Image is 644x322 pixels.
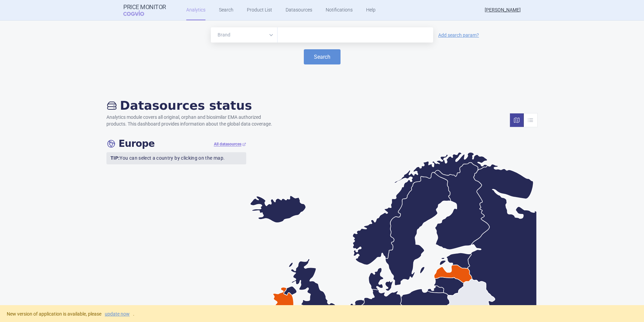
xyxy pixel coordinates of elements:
[106,114,279,127] p: Analytics module covers all original, orphan and biosimilar EMA authorized products. This dashboa...
[106,138,155,150] h4: Europe
[123,4,166,17] a: Price MonitorCOGVIO
[438,33,479,37] a: Add search param?
[304,49,341,64] button: Search
[106,152,246,164] p: You can select a country by clicking on the map.
[123,4,166,10] strong: Price Monitor
[214,141,246,147] a: All datasources
[105,312,130,316] a: update now
[106,98,279,113] h2: Datasources status
[110,155,120,161] strong: TIP:
[7,311,134,317] span: New version of application is available, please .
[123,10,154,16] span: COGVIO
